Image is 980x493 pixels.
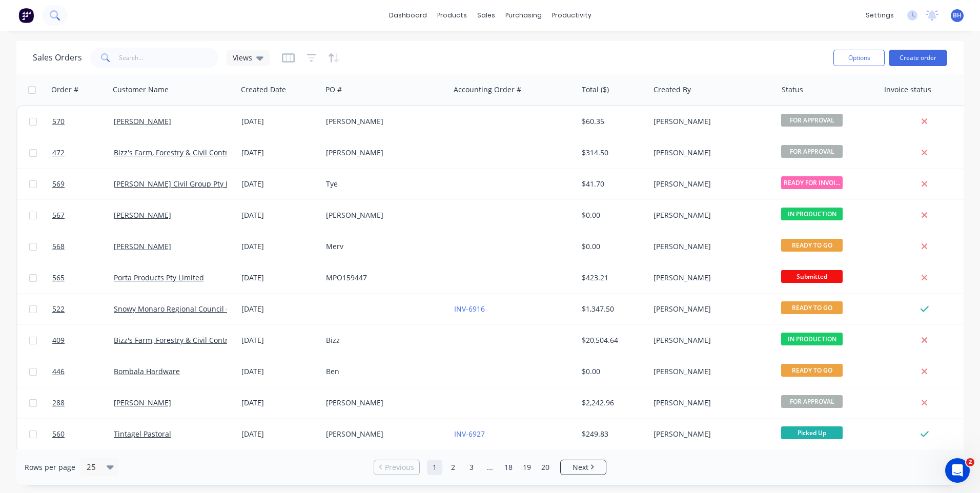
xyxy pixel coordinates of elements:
div: Hi [PERSON_NAME], does 1 PM work for you? Also, is Mal in [DATE]? [16,205,160,225]
a: Bombala Hardware [114,366,180,376]
div: [PERSON_NAME] [654,429,767,439]
div: [PERSON_NAME] [654,273,767,283]
div: settings [861,8,899,23]
div: Tye [326,179,440,189]
a: 570 [52,106,114,137]
div: $1,347.50 [582,304,642,314]
div: Belinda says… [8,240,197,280]
span: BH [953,11,962,20]
div: PO # [325,85,342,95]
a: Porta Products Pty Limited [114,273,204,282]
span: IN PRODUCTION [781,333,843,345]
a: [PERSON_NAME] Civil Group Pty Ltd [114,179,236,189]
button: Upload attachment [49,336,57,344]
div: MPO159447 [326,273,440,283]
a: 568 [52,231,114,262]
a: [PERSON_NAME] [114,116,171,126]
img: Profile image for Maricar [46,66,56,76]
a: Page 20 [538,460,553,475]
button: Start recording [65,336,73,344]
div: Mal is here [DATE] but not available till 2:30pm? Is that ok? [37,240,197,272]
div: [DATE] [241,304,318,314]
a: Page 2 [445,460,461,475]
div: [PERSON_NAME] [326,398,440,408]
div: [DATE] [241,429,318,439]
button: Emoji picker [16,336,24,344]
div: [DATE] [241,179,318,189]
span: FOR APPROVAL [781,145,843,158]
div: [PERSON_NAME] [654,335,767,345]
a: 409 [52,325,114,356]
span: FOR APPROVAL [781,395,843,408]
a: Snowy Monaro Regional Council - Bombala Branch [114,304,288,314]
div: [PERSON_NAME] [326,210,440,220]
button: Create order [889,50,947,66]
div: [PERSON_NAME] [326,148,440,158]
div: [PERSON_NAME] [654,398,767,408]
div: Invoice status [884,85,931,95]
div: [PERSON_NAME] [326,429,440,439]
div: Created By [654,85,691,95]
a: 472 [52,137,114,168]
span: Previous [385,462,414,473]
div: 2:30 PM sounds good. I’ll send out the invites now. [16,286,160,306]
a: Next page [561,462,606,473]
button: Home [160,4,180,24]
div: [DATE] [241,241,318,252]
div: [DATE] [241,116,318,127]
span: READY TO GO [781,301,843,314]
div: $0.00 [582,241,642,252]
div: Mal is here [DATE] but not available till 2:30pm? Is that ok? [45,246,189,266]
div: purchasing [500,8,547,23]
div: Bizz [326,335,440,345]
a: 446 [52,356,114,387]
a: 560 [52,419,114,449]
div: productivity [547,8,597,23]
a: INV-6927 [454,429,485,439]
a: Bizz's Farm, Forestry & Civil Contracting Pty Ltd [114,148,274,157]
a: Page 19 [519,460,535,475]
b: Maricar [59,67,86,74]
div: [PERSON_NAME] [654,241,767,252]
span: READY TO GO [781,364,843,377]
a: 567 [52,200,114,231]
span: FOR APPROVAL [781,114,843,127]
a: 522 [52,294,114,324]
div: [DATE] [241,366,318,377]
div: [PERSON_NAME] [654,304,767,314]
div: $423.21 [582,273,642,283]
div: Maricar says… [8,64,197,88]
div: Maricar says… [8,88,197,158]
textarea: Message… [9,314,196,332]
div: Customer Name [113,85,169,95]
div: $0.00 [582,366,642,377]
span: Next [573,462,588,473]
span: 288 [52,398,65,408]
img: Factory [18,8,34,23]
h1: Maricar [50,5,80,13]
div: Created Date [241,85,286,95]
span: Rows per page [25,462,75,473]
div: Maricar says… [8,280,197,335]
a: dashboard [384,8,432,23]
a: INV-6916 [454,304,485,314]
div: $2,242.96 [582,398,642,408]
div: [DATE] [241,273,318,283]
div: Total ($) [582,85,609,95]
span: READY TO GO [781,239,843,252]
a: 288 [52,387,114,418]
a: Page 18 [501,460,516,475]
button: Send a message… [176,332,192,348]
a: 565 [52,262,114,293]
div: Hey, we can do anytime [DATE] after 12pm? [45,165,189,184]
span: 565 [52,273,65,283]
div: [PERSON_NAME] [654,148,767,158]
div: $0.00 [582,210,642,220]
img: Profile image for Maricar [29,6,46,22]
div: [PERSON_NAME] [654,210,767,220]
span: Views [233,52,252,63]
div: $60.35 [582,116,642,127]
span: 568 [52,241,65,252]
a: [PERSON_NAME] [114,210,171,220]
a: [PERSON_NAME] [114,241,171,251]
